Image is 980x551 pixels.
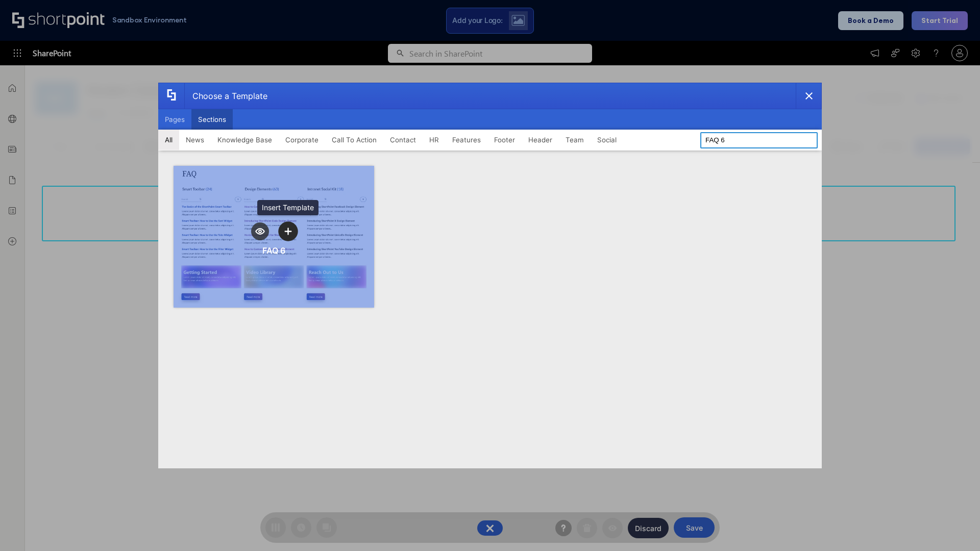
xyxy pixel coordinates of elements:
div: template selector [158,83,822,468]
input: Search [700,132,818,148]
iframe: Chat Widget [929,502,980,551]
button: Social [591,130,623,150]
button: Pages [158,109,191,130]
button: Features [446,130,487,150]
button: All [158,130,179,150]
button: News [179,130,211,150]
button: Sections [191,109,233,130]
button: Knowledge Base [211,130,279,150]
div: Choose a Template [184,83,267,109]
button: Footer [487,130,522,150]
button: HR [423,130,446,150]
button: Call To Action [325,130,383,150]
button: Team [559,130,591,150]
button: Contact [383,130,423,150]
button: Corporate [279,130,325,150]
div: FAQ 6 [262,245,285,256]
button: Header [522,130,559,150]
